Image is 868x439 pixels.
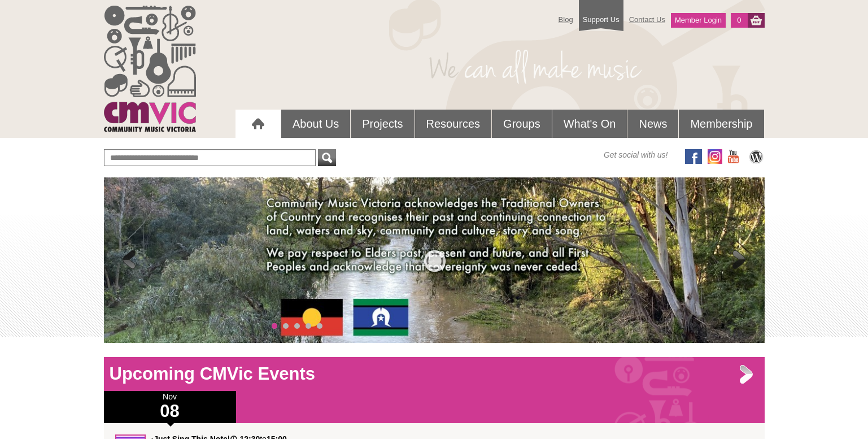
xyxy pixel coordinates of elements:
[492,110,552,138] a: Groups
[708,149,722,164] img: icon-instagram.png
[553,10,579,29] a: Blog
[281,110,350,138] a: About Us
[104,402,236,420] h1: 08
[671,13,726,28] a: Member Login
[731,13,747,28] a: 0
[415,110,492,138] a: Resources
[748,149,765,164] img: CMVic Blog
[104,6,196,132] img: cmvic_logo.png
[351,110,414,138] a: Projects
[627,110,678,138] a: News
[104,363,765,385] h1: Upcoming CMVic Events
[552,110,627,138] a: What's On
[604,149,668,160] span: Get social with us!
[104,391,236,423] div: Nov
[623,10,671,29] a: Contact Us
[679,110,764,138] a: Membership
